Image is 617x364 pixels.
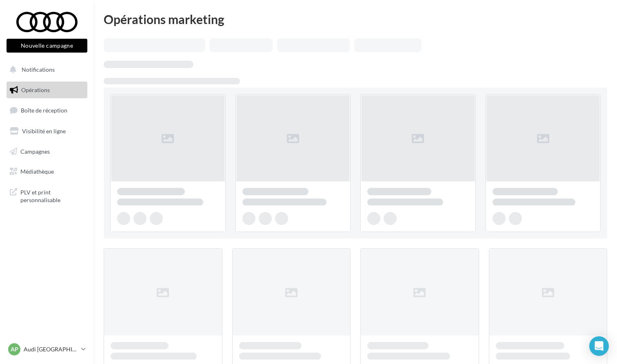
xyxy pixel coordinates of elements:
a: Visibilité en ligne [5,123,89,140]
span: Campagnes [20,148,50,154]
div: Open Intercom Messenger [589,336,609,356]
a: PLV et print personnalisable [5,183,89,207]
span: Visibilité en ligne [22,128,66,135]
span: AP [11,345,18,353]
div: Opérations marketing [104,13,607,25]
a: Campagnes [5,143,89,160]
span: Médiathèque [20,168,54,175]
a: Boîte de réception [5,101,89,119]
button: Nouvelle campagne [7,39,87,53]
span: Opérations [21,86,50,93]
span: PLV et print personnalisable [20,187,84,204]
p: Audi [GEOGRAPHIC_DATA] 15 [24,345,78,353]
span: Boîte de réception [21,107,67,114]
a: Opérations [5,82,89,99]
a: AP Audi [GEOGRAPHIC_DATA] 15 [7,342,87,357]
button: Notifications [5,61,86,78]
span: Notifications [22,66,55,73]
a: Médiathèque [5,163,89,180]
